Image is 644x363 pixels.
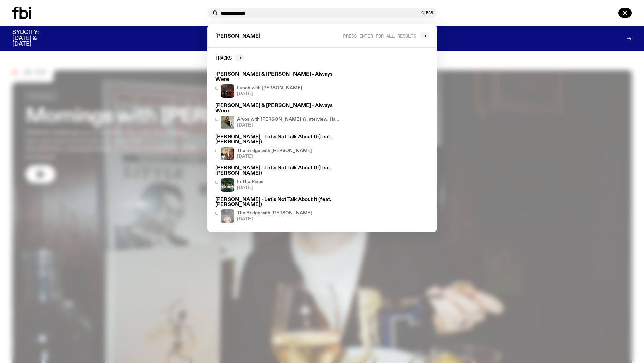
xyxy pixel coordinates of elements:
h4: The Bridge with [PERSON_NAME] [237,211,312,215]
span: [PERSON_NAME] [215,34,260,39]
span: Press enter for all results [343,33,416,38]
a: Tracks [215,54,244,61]
h3: [PERSON_NAME] & [PERSON_NAME] - Always Were [215,103,340,113]
h3: SYDCITY: [DATE] & [DATE] [12,30,55,47]
a: [PERSON_NAME] & [PERSON_NAME] - Always WereGirl with long hair is sitting back on the ground comf... [213,100,342,132]
h3: [PERSON_NAME] - Let's Not Talk About It (feat. [PERSON_NAME]) [215,135,340,145]
h4: Arvos with [PERSON_NAME] ✩ Interview: Hatchie [237,117,340,122]
a: Press enter for all results [343,32,429,39]
a: [PERSON_NAME] - Let's Not Talk About It (feat. [PERSON_NAME])Mara stands in front of a frosted gl... [213,195,342,226]
h2: Tracks [215,55,232,60]
span: [DATE] [237,123,340,128]
a: [PERSON_NAME] & [PERSON_NAME] - Always WereLunch with [PERSON_NAME][DATE] [213,69,342,100]
h3: [PERSON_NAME] - Let's Not Talk About It (feat. [PERSON_NAME]) [215,166,340,176]
h3: [PERSON_NAME] & [PERSON_NAME] - Always Were [215,72,340,82]
span: [DATE] [237,92,302,96]
img: Mara stands in front of a frosted glass wall wearing a cream coloured t-shirt and black glasses. ... [221,209,234,223]
span: [DATE] [237,154,312,159]
span: [DATE] [237,217,312,221]
h4: Lunch with [PERSON_NAME] [237,86,302,90]
h4: The Bridge with [PERSON_NAME] [237,149,312,153]
h4: In The Pines [237,180,263,184]
a: [PERSON_NAME] - Let's Not Talk About It (feat. [PERSON_NAME])In The Pines[DATE] [213,163,342,194]
span: [DATE] [237,186,263,190]
button: Clear [421,11,433,15]
img: Girl with long hair is sitting back on the ground comfortably [221,116,234,129]
h3: [PERSON_NAME] - Let's Not Talk About It (feat. [PERSON_NAME]) [215,197,340,207]
a: [PERSON_NAME] - Let's Not Talk About It (feat. [PERSON_NAME])The Bridge with [PERSON_NAME][DATE] [213,132,342,163]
